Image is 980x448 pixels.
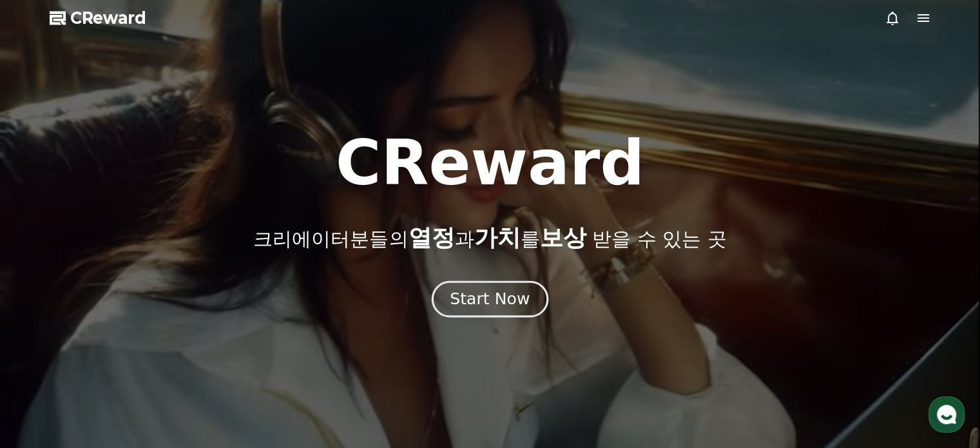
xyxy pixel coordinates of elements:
[4,341,85,373] a: 홈
[253,225,726,251] p: 크리에이터분들의 과 를 받을 수 있는 곳
[408,224,454,251] span: 열정
[336,132,644,194] h1: CReward
[85,341,166,373] a: 대화
[41,360,48,371] span: 홈
[199,360,215,371] span: 설정
[434,295,546,307] a: Start Now
[166,341,247,373] a: 설정
[70,8,146,28] span: CReward
[450,288,530,310] div: Start Now
[432,280,548,317] button: Start Now
[474,224,520,251] span: 가치
[50,8,146,28] a: CReward
[118,361,133,371] span: 대화
[539,224,586,251] span: 보상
